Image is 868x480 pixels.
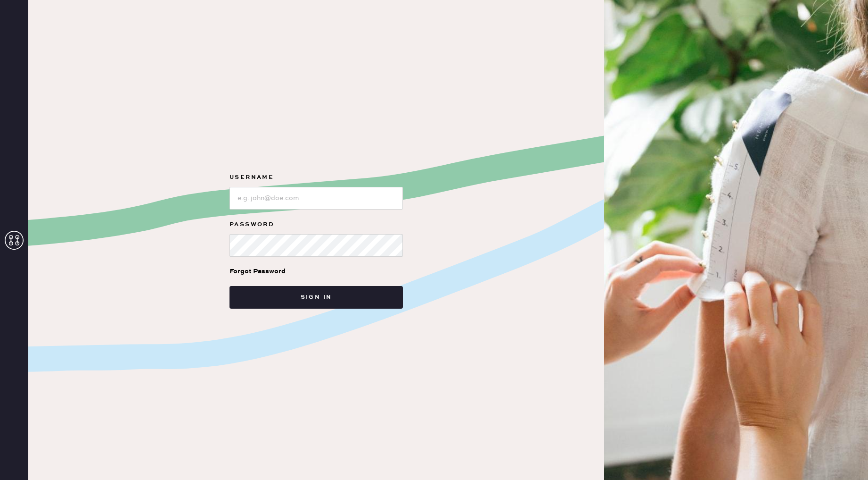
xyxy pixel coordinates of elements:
button: Sign in [229,286,403,309]
label: Username [229,172,403,183]
a: Forgot Password [229,257,286,286]
input: e.g. john@doe.com [229,187,403,210]
div: Forgot Password [229,266,286,277]
label: Password [229,219,403,230]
